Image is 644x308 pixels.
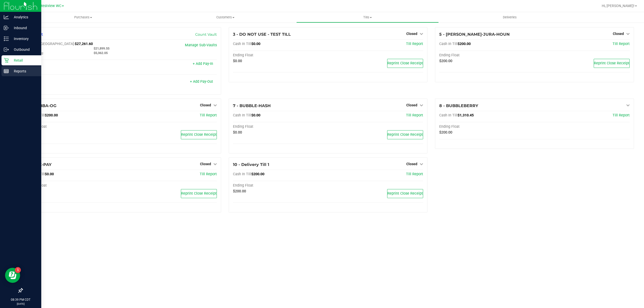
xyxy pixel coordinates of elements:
[200,103,211,107] span: Closed
[9,57,39,63] p: Retail
[439,12,581,23] a: Deliveries
[12,12,154,23] a: Purchases
[12,15,154,20] span: Purchases
[387,189,423,198] button: Reprint Close Receipt
[94,51,108,55] span: $5,362.05
[406,32,417,36] span: Closed
[181,189,217,198] button: Reprint Close Receipt
[233,124,328,129] div: Ending Float
[406,172,423,176] a: Till Report
[193,62,213,66] a: + Add Pay-In
[233,162,269,167] span: 10 - Delivery Till 1
[9,36,39,42] p: Inventory
[233,113,251,117] span: Cash In Till
[613,113,630,117] a: Till Report
[406,113,423,117] a: Till Report
[39,4,61,8] span: Crestview WC
[594,61,629,65] span: Reprint Close Receipt
[387,191,423,196] span: Reprint Close Receipt
[4,58,9,63] inline-svg: Retail
[45,172,54,176] span: $0.00
[387,130,423,139] button: Reprint Close Receipt
[233,183,328,188] div: Ending Float
[75,42,93,46] span: $27,261.60
[26,124,122,129] div: Ending Float
[602,4,634,8] span: Hi, [PERSON_NAME]!
[297,15,438,20] span: Tills
[439,124,534,129] div: Ending Float
[406,103,417,107] span: Closed
[26,80,122,84] div: Pay-Outs
[458,113,474,117] span: $1,310.45
[9,25,39,31] p: Inbound
[15,267,21,273] iframe: Resource center unread badge
[233,42,251,46] span: Cash In Till
[439,130,452,135] span: $200.00
[4,69,9,74] inline-svg: Reports
[613,42,630,46] a: Till Report
[200,162,211,166] span: Closed
[181,133,217,137] span: Reprint Close Receipt
[496,15,524,20] span: Deliveries
[200,172,217,176] a: Till Report
[154,15,296,20] span: Customers
[4,25,9,30] inline-svg: Inbound
[439,103,478,108] span: 8 - BUBBLEBERRY
[181,130,217,139] button: Reprint Close Receipt
[251,42,260,46] span: $0.00
[4,15,9,20] inline-svg: Analytics
[406,162,417,166] span: Closed
[26,42,75,46] span: Cash In [GEOGRAPHIC_DATA]:
[195,32,217,37] a: Count Vault
[233,59,242,63] span: $0.00
[26,183,122,188] div: Ending Float
[2,297,39,302] p: 08:39 PM CDT
[233,130,242,135] span: $0.00
[233,172,251,176] span: Cash In Till
[458,42,471,46] span: $200.00
[190,79,213,84] a: + Add Pay-Out
[387,133,423,137] span: Reprint Close Receipt
[439,53,534,58] div: Ending Float
[26,62,122,67] div: Pay-Ins
[296,12,438,23] a: Tills
[387,61,423,65] span: Reprint Close Receipt
[9,47,39,53] p: Outbound
[406,42,423,46] a: Till Report
[26,103,56,108] span: 6 - BUBBA-OG
[4,47,9,52] inline-svg: Outbound
[45,113,58,117] span: $200.00
[439,42,458,46] span: Cash In Till
[387,59,423,68] button: Reprint Close Receipt
[439,113,458,117] span: Cash In Till
[439,32,510,37] span: 5 - [PERSON_NAME]-JURA-HOUN
[233,32,291,37] span: 3 - DO NOT USE - TEST TILL
[9,14,39,20] p: Analytics
[94,47,109,50] span: $21,899.55
[4,36,9,41] inline-svg: Inventory
[439,59,452,63] span: $200.00
[185,43,217,47] a: Manage Sub-Vaults
[251,172,264,176] span: $200.00
[181,191,217,196] span: Reprint Close Receipt
[9,68,39,74] p: Reports
[233,189,246,193] span: $200.00
[594,59,630,68] button: Reprint Close Receipt
[613,32,624,36] span: Closed
[233,103,271,108] span: 7 - BUBBLE-HASH
[154,12,296,23] a: Customers
[2,302,39,306] p: [DATE]
[233,53,328,58] div: Ending Float
[5,268,20,283] iframe: Resource center
[200,113,217,117] a: Till Report
[251,113,260,117] span: $0.00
